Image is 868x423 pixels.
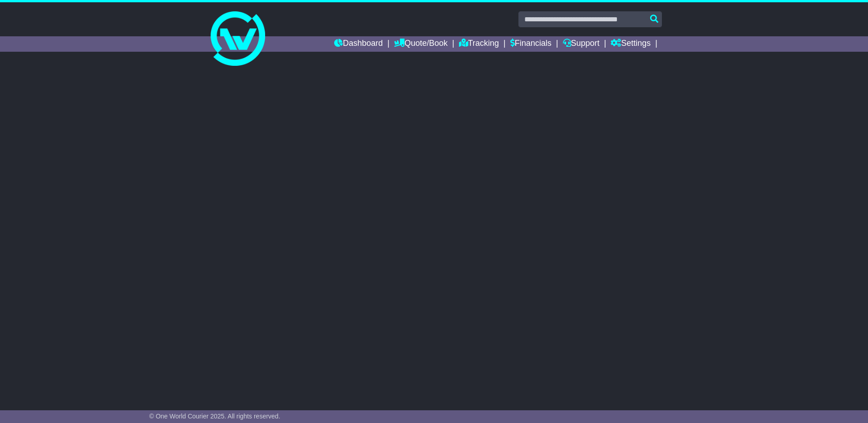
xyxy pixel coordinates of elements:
[334,36,383,52] a: Dashboard
[510,36,552,52] a: Financials
[149,413,281,420] span: © One World Courier 2025. All rights reserved.
[459,36,499,52] a: Tracking
[611,36,651,52] a: Settings
[394,36,448,52] a: Quote/Book
[563,36,600,52] a: Support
